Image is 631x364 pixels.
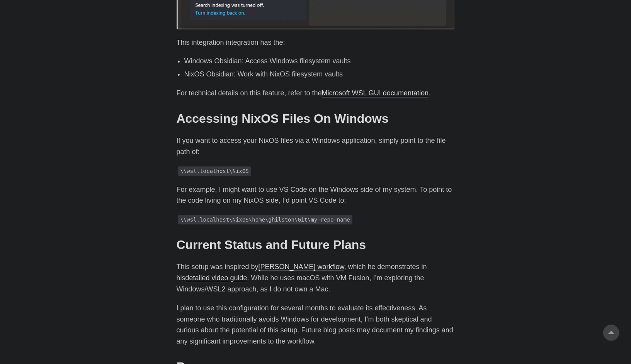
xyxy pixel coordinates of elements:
a: detailed video guide [185,274,247,282]
p: This setup was inspired by , which he demonstrates in his . While he uses macOS with VM Fusion, I... [177,261,455,295]
h2: Current Status and Future Plans [177,237,455,252]
li: Windows Obsidian: Access Windows filesystem vaults [184,56,455,67]
p: If you want to access your NixOS files via a Windows application, simply point to the file path of: [177,135,455,157]
h2: Accessing NixOS Files On Windows [177,111,455,126]
a: Microsoft WSL GUI documentation [322,89,429,97]
a: [PERSON_NAME] workflow [259,263,344,271]
p: I plan to use this configuration for several months to evaluate its effectiveness. As someone who... [177,303,455,347]
code: \\wsl.localhost\NixOS [178,166,251,176]
p: This integration integration has the: [177,37,455,48]
a: go to top [603,325,619,341]
li: NixOS Obsidian: Work with NixOS filesystem vaults [184,69,455,80]
code: \\wsl.localhost\NixOS\home\ghilston\Git\my-repo-name [178,215,352,224]
p: For technical details on this feature, refer to the . [177,88,455,99]
p: For example, I might want to use VS Code on the Windows side of my system. To point to the code l... [177,184,455,207]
